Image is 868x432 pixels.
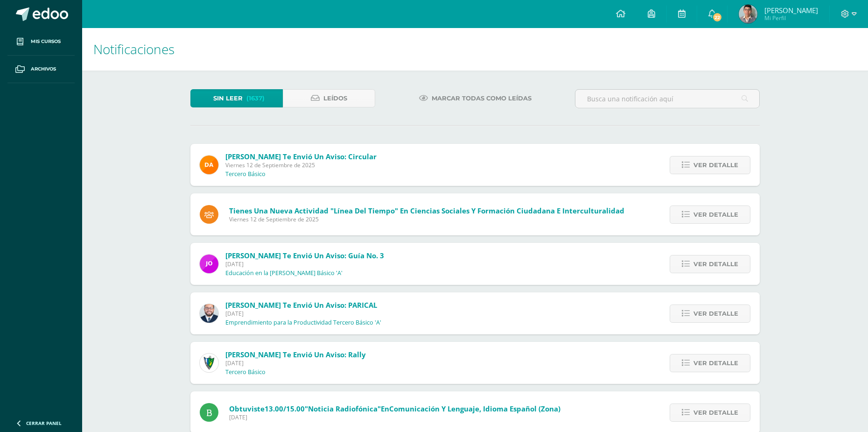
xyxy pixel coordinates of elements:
span: (1637) [246,90,265,107]
span: [PERSON_NAME] te envió un aviso: PARICAL [225,300,377,310]
span: [PERSON_NAME] [764,6,818,15]
img: eaa624bfc361f5d4e8a554d75d1a3cf6.png [200,304,218,323]
p: Educación en la [PERSON_NAME] Básico 'A' [225,269,343,277]
span: [PERSON_NAME] te envió un aviso: Guía no. 3 [225,251,384,260]
span: Marcar todas como leídas [432,90,532,107]
img: 6614adf7432e56e5c9e182f11abb21f1.png [200,255,218,273]
span: [DATE] [225,359,366,367]
span: 22 [712,12,722,22]
span: Viernes 12 de Septiembre de 2025 [225,161,377,169]
span: Notificaciones [93,40,175,58]
a: Marcar todas como leídas [407,89,543,107]
span: Ver detalle [693,206,738,223]
span: [DATE] [229,413,560,421]
p: Emprendimiento para la Productividad Tercero Básico 'A' [225,319,381,326]
span: Cerrar panel [26,420,62,426]
span: Ver detalle [693,156,738,174]
span: Tienes una nueva actividad "Línea del tiempo" En Ciencias Sociales y Formación Ciudadana e Interc... [229,206,624,215]
span: Viernes 12 de Septiembre de 2025 [229,215,624,223]
p: Tercero Básico [225,170,266,178]
span: "Noticia radiofónica" [305,404,381,413]
span: Archivos [31,65,56,73]
span: Leídos [323,90,347,107]
span: [PERSON_NAME] te envió un aviso: Rally [225,350,366,359]
a: Leídos [283,89,375,107]
span: [PERSON_NAME] te envió un aviso: Circular [225,152,377,161]
span: Ver detalle [693,404,738,421]
img: f9d34ca01e392badc01b6cd8c48cabbd.png [200,156,218,174]
a: Archivos [7,56,75,83]
input: Busca una notificación aquí [575,90,759,108]
span: Mi Perfil [764,14,818,22]
span: Ver detalle [693,354,738,372]
span: Mis cursos [31,38,61,45]
a: Mis cursos [7,28,75,56]
span: Ver detalle [693,255,738,273]
img: 9bd1d99b41811a6fd45b1ca8a897b98a.png [739,5,757,23]
img: 9f174a157161b4ddbe12118a61fed988.png [200,354,218,372]
span: [DATE] [225,310,381,318]
span: Comunicación y Lenguaje, Idioma Español (Zona) [389,404,560,413]
p: Tercero Básico [225,368,266,376]
a: Sin leer(1637) [190,89,283,107]
span: Sin leer [213,90,243,107]
span: 13.00/15.00 [265,404,305,413]
span: [DATE] [225,260,384,268]
span: Ver detalle [693,305,738,322]
span: Obtuviste en [229,404,560,413]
